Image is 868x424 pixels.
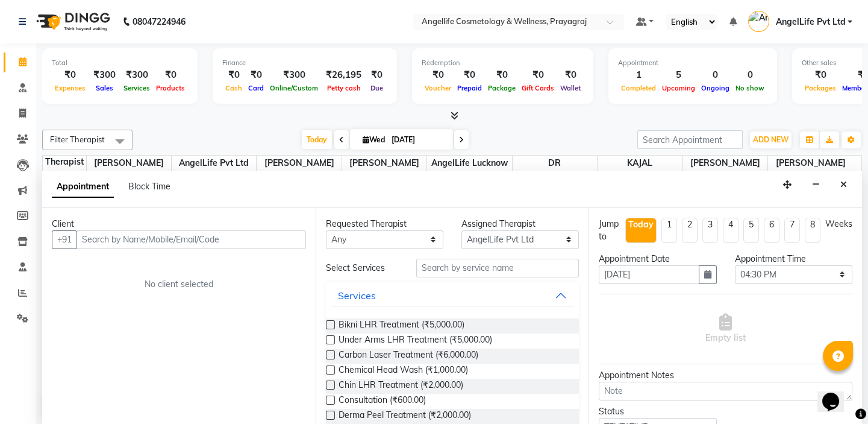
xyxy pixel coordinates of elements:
[339,364,468,379] span: Chemical Head Wash (₹1,000.00)
[750,131,792,148] button: ADD NEW
[485,68,519,82] div: ₹0
[416,259,579,277] input: Search by service name
[133,5,186,39] b: 08047224946
[427,156,511,171] span: AngelLife Lucknow
[743,218,759,243] li: 5
[461,218,579,230] div: Assigned Therapist
[338,288,376,303] div: Services
[339,394,426,409] span: Consultation (₹600.00)
[735,253,852,265] div: Appointment Time
[422,68,454,82] div: ₹0
[599,369,852,382] div: Appointment Notes
[52,176,114,198] span: Appointment
[768,156,853,171] span: [PERSON_NAME]
[557,68,584,82] div: ₹0
[52,218,306,230] div: Client
[753,135,788,144] span: ADD NEW
[454,84,485,92] span: Prepaid
[422,84,454,92] span: Voucher
[682,218,698,243] li: 2
[339,318,464,334] span: Bikni LHR Treatment (₹5,000.00)
[81,278,277,291] div: No client selected
[87,156,171,171] span: [PERSON_NAME]
[422,58,584,68] div: Redemption
[775,16,845,28] span: AngelLife Pvt Ltd
[485,84,519,92] span: Package
[723,218,738,243] li: 4
[326,218,443,230] div: Requested Therapist
[618,68,659,82] div: 1
[366,68,387,82] div: ₹0
[360,135,388,144] span: Wed
[245,68,267,82] div: ₹0
[705,314,746,344] span: Empty list
[628,218,654,231] div: Today
[339,334,492,349] span: Under Arms LHR Treatment (₹5,000.00)
[784,218,800,243] li: 7
[599,265,699,284] input: yyyy-mm-dd
[835,176,852,194] button: Close
[52,230,77,249] button: +91
[339,379,463,394] span: Chin LHR Treatment (₹2,000.00)
[367,84,386,92] span: Due
[557,84,584,92] span: Wallet
[245,84,267,92] span: Card
[52,58,188,68] div: Total
[659,68,698,82] div: 5
[683,156,767,171] span: [PERSON_NAME]
[732,68,767,82] div: 0
[93,84,116,92] span: Sales
[222,58,387,68] div: Finance
[637,130,743,149] input: Search Appointment
[802,84,839,92] span: Packages
[302,130,332,149] span: Today
[599,405,716,418] div: Status
[732,84,767,92] span: No show
[817,376,856,412] iframe: chat widget
[267,68,321,82] div: ₹300
[339,409,471,424] span: Derma Peel Treatment (₹2,000.00)
[342,156,426,171] span: [PERSON_NAME]
[43,156,86,168] div: Therapist
[698,68,732,82] div: 0
[802,68,839,82] div: ₹0
[128,181,170,192] span: Block Time
[825,218,852,230] div: Weeks
[513,156,597,183] span: DR [PERSON_NAME]
[267,84,321,92] span: Online/Custom
[339,349,478,364] span: Carbon Laser Treatment (₹6,000.00)
[76,230,306,249] input: Search by Name/Mobile/Email/Code
[222,84,245,92] span: Cash
[659,84,698,92] span: Upcoming
[661,218,677,243] li: 1
[324,84,364,92] span: Petty cash
[257,156,341,171] span: [PERSON_NAME]
[519,84,557,92] span: Gift Cards
[388,131,448,149] input: 2025-09-03
[805,218,820,243] li: 8
[519,68,557,82] div: ₹0
[172,156,256,171] span: AngelLife Pvt Ltd
[222,68,245,82] div: ₹0
[454,68,485,82] div: ₹0
[748,11,769,32] img: AngelLife Pvt Ltd
[89,68,120,82] div: ₹300
[698,84,732,92] span: Ongoing
[317,262,407,274] div: Select Services
[153,68,188,82] div: ₹0
[52,84,89,92] span: Expenses
[321,68,366,82] div: ₹26,195
[31,5,113,39] img: logo
[52,68,89,82] div: ₹0
[599,253,716,265] div: Appointment Date
[702,218,718,243] li: 3
[120,68,153,82] div: ₹300
[598,156,682,171] span: KAJAL
[120,84,153,92] span: Services
[599,218,620,243] div: Jump to
[331,285,575,306] button: Services
[153,84,188,92] span: Products
[618,84,659,92] span: Completed
[618,58,767,68] div: Appointment
[50,134,105,144] span: Filter Therapist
